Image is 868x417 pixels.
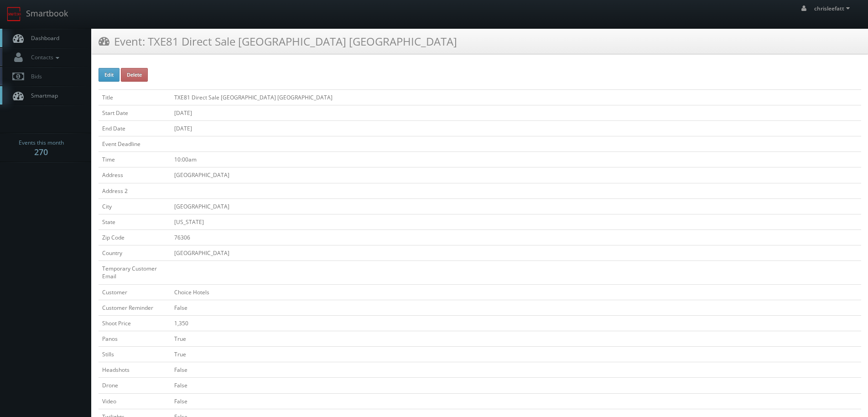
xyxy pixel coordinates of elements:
td: Stills [99,347,171,362]
td: Shoot Price [99,315,171,331]
td: City [99,198,171,214]
td: Start Date [99,105,171,120]
td: TXE81 Direct Sale [GEOGRAPHIC_DATA] [GEOGRAPHIC_DATA] [171,89,861,105]
h3: Event: TXE81 Direct Sale [GEOGRAPHIC_DATA] [GEOGRAPHIC_DATA] [99,33,457,49]
img: smartbook-logo.png [7,7,21,21]
td: False [171,300,861,315]
td: False [171,362,861,378]
td: Time [99,152,171,167]
td: False [171,393,861,409]
td: 76306 [171,229,861,245]
span: chrisleefatt [814,5,852,12]
td: Video [99,393,171,409]
td: State [99,214,171,229]
td: Drone [99,378,171,393]
td: 1,350 [171,315,861,331]
td: [GEOGRAPHIC_DATA] [171,245,861,261]
button: Delete [121,68,148,82]
span: Dashboard [26,34,59,42]
td: Country [99,245,171,261]
td: End Date [99,120,171,136]
td: Panos [99,331,171,346]
span: Smartmap [26,92,58,99]
td: True [171,331,861,346]
td: True [171,347,861,362]
td: Address 2 [99,183,171,198]
td: Choice Hotels [171,284,861,300]
span: Bids [26,73,42,80]
td: Event Deadline [99,136,171,152]
td: 10:00am [171,152,861,167]
td: Temporary Customer Email [99,261,171,284]
td: [US_STATE] [171,214,861,229]
span: Events this month [19,138,64,147]
td: [DATE] [171,105,861,120]
td: Headshots [99,362,171,378]
td: [DATE] [171,120,861,136]
td: Customer [99,284,171,300]
td: [GEOGRAPHIC_DATA] [171,198,861,214]
td: Zip Code [99,229,171,245]
span: Contacts [26,53,62,61]
td: Title [99,89,171,105]
td: False [171,378,861,393]
button: Edit [99,68,120,82]
td: Address [99,167,171,183]
strong: 270 [34,146,48,157]
td: [GEOGRAPHIC_DATA] [171,167,861,183]
td: Customer Reminder [99,300,171,315]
